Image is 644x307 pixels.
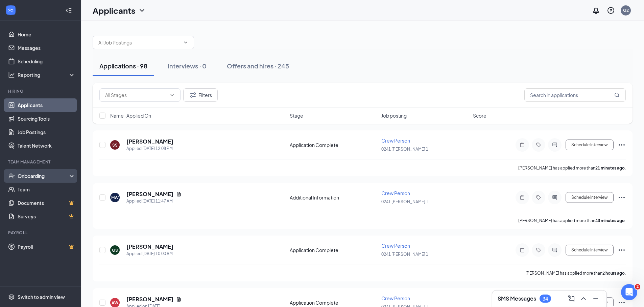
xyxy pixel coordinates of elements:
[381,112,407,119] span: Job posting
[8,294,15,300] svg: Settings
[551,195,559,200] svg: ActiveChat
[18,173,70,179] div: Onboarding
[567,295,575,303] svg: ComposeMessage
[189,91,197,99] svg: Filter
[18,28,75,41] a: Home
[126,145,173,152] div: Applied [DATE] 12:08 PM
[621,284,637,300] iframe: Intercom live chat
[18,240,75,253] a: PayrollCrown
[126,250,173,257] div: Applied [DATE] 10:00 AM
[18,196,75,210] a: DocumentsCrown
[518,142,526,148] svg: Note
[126,296,173,303] h5: [PERSON_NAME]
[8,230,74,236] div: Payroll
[18,112,75,125] a: Sourcing Tools
[8,159,74,165] div: Team Management
[112,247,118,253] div: GS
[543,296,548,302] div: 34
[111,195,119,201] div: MW
[381,199,428,204] span: 0241 [PERSON_NAME] 1
[635,284,640,289] span: 2
[566,140,614,150] button: Schedule Interview
[623,7,629,13] div: G2
[524,88,626,102] input: Search in applications
[183,88,218,102] button: Filter Filters
[126,243,173,250] h5: [PERSON_NAME]
[595,165,625,171] b: 21 minutes ago
[105,91,167,99] input: All Stages
[566,245,614,255] button: Schedule Interview
[290,194,377,201] div: Additional Information
[566,192,614,203] button: Schedule Interview
[566,293,577,304] button: ComposeMessage
[8,88,74,94] div: Hiring
[592,6,600,14] svg: Notifications
[498,295,536,302] h3: SMS Messages
[18,125,75,139] a: Job Postings
[126,138,173,145] h5: [PERSON_NAME]
[602,271,625,276] b: 2 hours ago
[618,193,626,202] svg: Ellipses
[176,191,182,197] svg: Document
[65,7,72,14] svg: Collapse
[618,299,626,307] svg: Ellipses
[98,39,180,46] input: All Job Postings
[290,247,377,253] div: Application Complete
[168,62,207,70] div: Interviews · 0
[618,246,626,254] svg: Ellipses
[18,139,75,152] a: Talent Network
[381,147,428,152] span: 0241 [PERSON_NAME] 1
[227,62,289,70] div: Offers and hires · 245
[607,6,615,14] svg: QuestionInfo
[18,210,75,223] a: SurveysCrown
[381,295,410,301] span: Crew Person
[534,247,543,253] svg: Tag
[8,71,15,78] svg: Analysis
[112,300,118,306] div: AW
[18,55,75,68] a: Scheduling
[551,142,559,148] svg: ActiveChat
[18,41,75,55] a: Messages
[381,137,410,144] span: Crew Person
[551,247,559,253] svg: ActiveChat
[518,195,526,200] svg: Note
[290,112,303,119] span: Stage
[290,299,377,306] div: Application Complete
[176,297,182,302] svg: Document
[473,112,486,119] span: Score
[7,7,14,13] svg: WorkstreamLogo
[126,198,182,205] div: Applied [DATE] 11:47 AM
[381,252,428,257] span: 0241 [PERSON_NAME] 1
[590,293,601,304] button: Minimize
[618,141,626,149] svg: Ellipses
[93,5,135,16] h1: Applicants
[138,6,146,14] svg: ChevronDown
[18,98,75,112] a: Applicants
[110,112,151,119] span: Name · Applied On
[534,195,543,200] svg: Tag
[518,165,626,171] p: [PERSON_NAME] has applied more than .
[381,190,410,196] span: Crew Person
[595,218,625,223] b: 43 minutes ago
[183,40,188,45] svg: ChevronDown
[579,295,588,303] svg: ChevronUp
[592,295,600,303] svg: Minimize
[578,293,589,304] button: ChevronUp
[518,218,626,223] p: [PERSON_NAME] has applied more than .
[18,71,76,78] div: Reporting
[381,243,410,249] span: Crew Person
[290,142,377,148] div: Application Complete
[169,92,175,98] svg: ChevronDown
[534,142,543,148] svg: Tag
[18,183,75,196] a: Team
[525,270,626,276] p: [PERSON_NAME] has applied more than .
[126,190,173,198] h5: [PERSON_NAME]
[18,294,65,300] div: Switch to admin view
[99,62,147,70] div: Applications · 98
[614,92,620,98] svg: MagnifyingGlass
[518,247,526,253] svg: Note
[8,173,15,179] svg: UserCheck
[112,142,118,148] div: SS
